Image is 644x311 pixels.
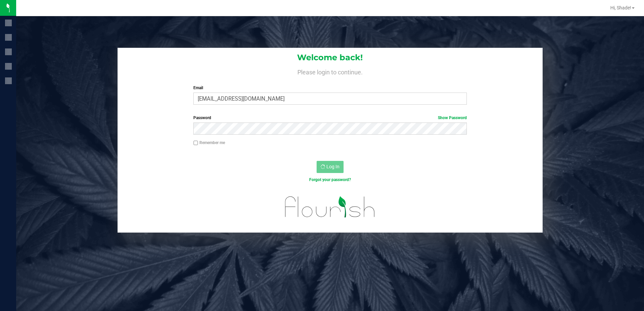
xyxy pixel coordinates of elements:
[118,53,543,62] h1: Welcome back!
[438,115,467,120] a: Show Password
[193,85,467,91] label: Email
[317,161,344,173] button: Log In
[118,67,543,75] h4: Please login to continue.
[193,140,225,146] label: Remember me
[610,5,631,10] span: Hi, Shade!
[277,190,383,224] img: flourish_logo.svg
[309,177,351,182] a: Forgot your password?
[326,164,340,169] span: Log In
[193,115,211,120] span: Password
[193,141,198,145] input: Remember me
